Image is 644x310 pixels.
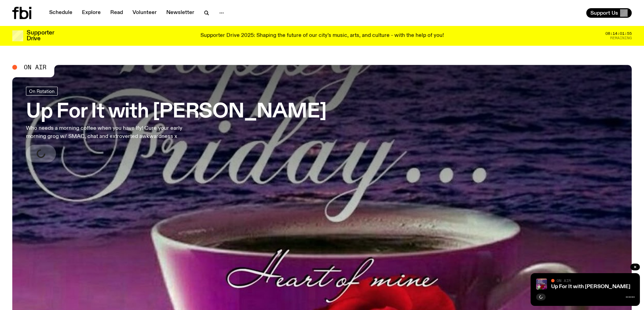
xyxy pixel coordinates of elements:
[26,124,201,141] p: Who needs a morning coffee when you have Ify! Cure your early morning grog w/ SMAC, chat and extr...
[590,10,618,16] span: Support Us
[45,8,76,18] a: Schedule
[26,87,326,163] a: Up For It with [PERSON_NAME]Who needs a morning coffee when you have Ify! Cure your early morning...
[27,30,54,42] h3: Supporter Drive
[605,32,632,36] span: 08:14:01:55
[29,88,55,94] span: On Rotation
[162,8,198,18] a: Newsletter
[610,36,632,40] span: Remaining
[26,102,326,122] h3: Up For It with [PERSON_NAME]
[551,284,630,290] a: Up For It with [PERSON_NAME]
[557,278,571,283] span: On Air
[200,33,444,39] p: Supporter Drive 2025: Shaping the future of our city’s music, arts, and culture - with the help o...
[586,8,632,18] button: Support Us
[106,8,127,18] a: Read
[78,8,105,18] a: Explore
[26,87,58,96] a: On Rotation
[24,64,46,70] span: On Air
[128,8,161,18] a: Volunteer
